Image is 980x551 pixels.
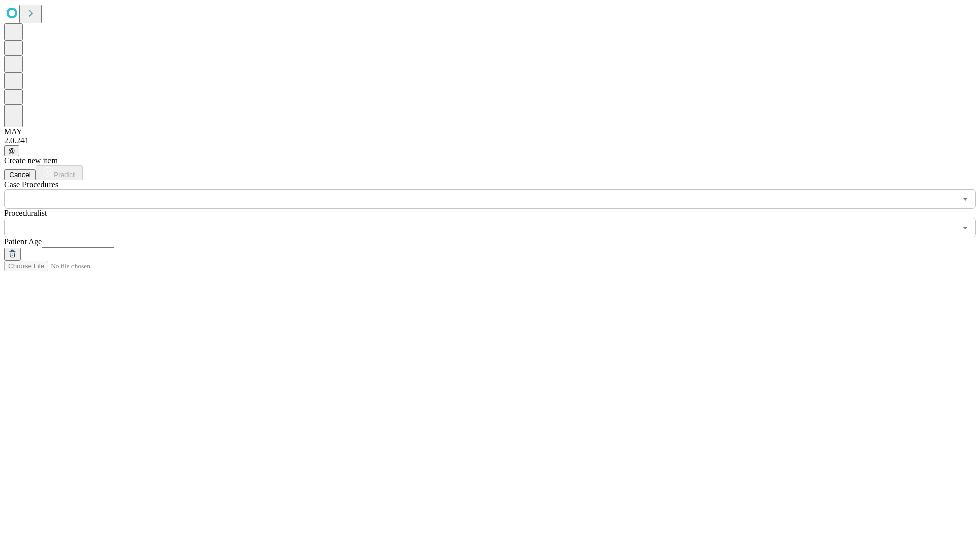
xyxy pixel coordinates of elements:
[4,127,976,136] div: MAY
[4,209,47,217] span: Proceduralist
[4,136,976,145] div: 2.0.241
[958,220,972,235] button: Open
[4,145,19,156] button: @
[36,165,83,180] button: Predict
[9,171,31,179] span: Cancel
[8,147,15,155] span: @
[4,169,36,180] button: Cancel
[4,237,42,246] span: Patient Age
[54,171,75,179] span: Predict
[4,156,58,165] span: Create new item
[958,192,972,206] button: Open
[4,180,58,189] span: Scheduled Procedure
